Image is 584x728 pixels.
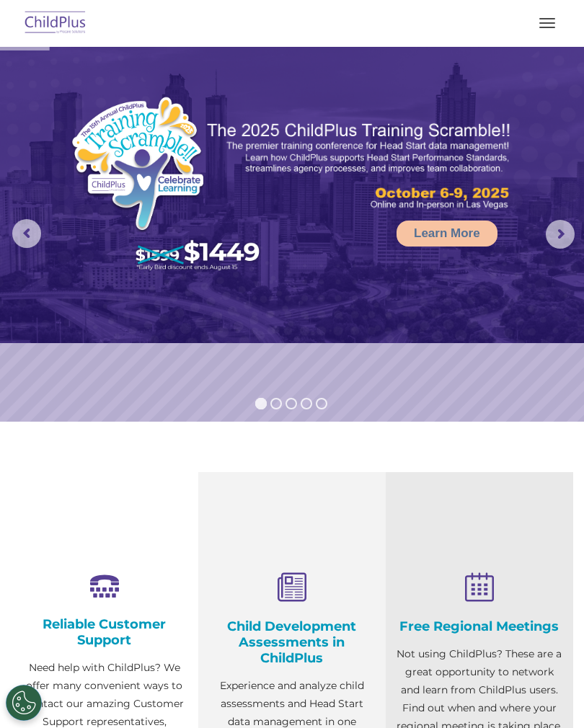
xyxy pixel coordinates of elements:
h4: Child Development Assessments in ChildPlus [209,618,375,666]
a: Learn More [397,221,497,247]
h4: Reliable Customer Support [22,616,187,648]
img: ChildPlus by Procare Solutions [22,6,89,40]
button: Cookies Settings [6,685,42,721]
h4: Free Regional Meetings [397,618,562,634]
